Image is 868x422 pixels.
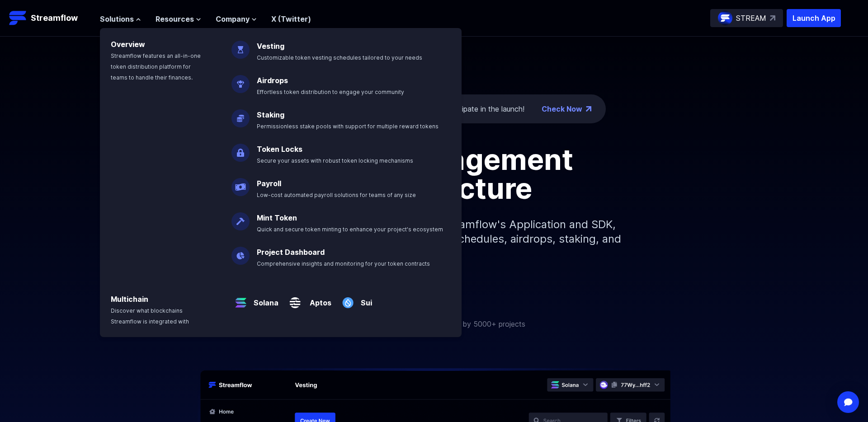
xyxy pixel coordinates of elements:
span: Company [216,14,250,24]
p: Streamflow [31,12,78,24]
div: Open Intercom Messenger [837,391,859,413]
img: Mint Token [231,205,250,230]
p: Trusted by 5000+ projects [435,319,525,329]
p: STREAM [736,13,766,23]
a: Payroll [257,179,281,188]
a: Aptos [304,290,331,308]
span: Quick and secure token minting to enhance your project's ecosystem [257,226,443,233]
button: Launch App [787,9,841,27]
button: Company [216,14,257,24]
a: Mint Token [257,213,297,222]
a: Staking [257,110,284,119]
a: Airdrops [257,76,288,85]
img: Staking [231,102,250,127]
img: Payroll [231,171,250,196]
span: Solutions [100,14,134,24]
a: Vesting [257,42,284,51]
img: Vesting [231,33,250,59]
a: Token Locks [257,145,302,154]
img: streamflow-logo-circle.png [718,11,732,25]
img: Solana [231,286,250,312]
img: Sui [339,286,357,312]
a: Multichain [111,295,148,304]
img: Streamflow Logo [9,9,27,27]
button: Resources [156,14,201,24]
span: Streamflow features an all-in-one token distribution platform for teams to handle their finances. [111,52,201,81]
a: Overview [111,40,145,49]
a: Check Now [542,103,582,114]
img: Project Dashboard [231,239,250,265]
img: Airdrops [231,68,250,93]
span: Resources [156,14,194,24]
a: Solana [250,290,278,308]
img: Aptos [286,286,304,312]
a: X (Twitter) [271,14,311,23]
span: Low-cost automated payroll solutions for teams of any size [257,192,416,198]
img: top-right-arrow.png [586,106,591,112]
span: Secure your assets with robust token locking mechanisms [257,157,413,164]
a: Streamflow [9,9,91,27]
img: Token Locks [231,136,250,162]
a: Sui [357,290,372,308]
span: Discover what blockchains Streamflow is integrated with [111,307,189,325]
button: Solutions [100,14,141,24]
img: top-right-arrow.svg [770,15,775,21]
span: Permissionless stake pools with support for multiple reward tokens [257,123,439,130]
span: Effortless token distribution to engage your community [257,89,404,95]
a: STREAM [710,9,783,27]
a: Project Dashboard [257,248,325,257]
span: Customizable token vesting schedules tailored to your needs [257,54,422,61]
span: Comprehensive insights and monitoring for your token contracts [257,260,430,267]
